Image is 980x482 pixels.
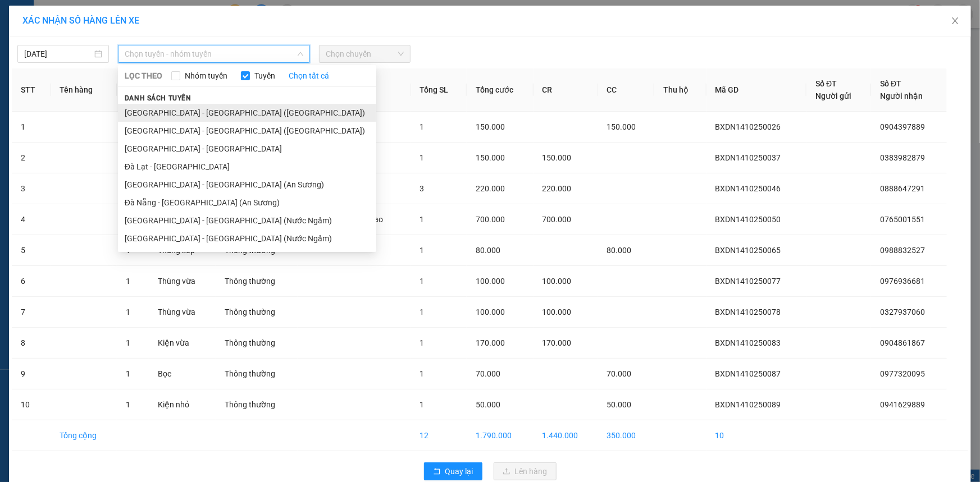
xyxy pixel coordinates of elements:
span: BXDN1410250026 [715,122,781,131]
span: 0976936681 [880,277,925,286]
span: 220.000 [476,184,505,193]
li: Đà Nẵng - [GEOGRAPHIC_DATA] (An Sương) [118,194,376,212]
th: Mã GD [706,68,807,112]
span: Số ĐT [815,79,837,88]
span: 1 [126,400,130,409]
span: Quay lại [445,465,473,478]
td: Kiện nhỏ [149,389,216,420]
span: Chọn chuyến [326,45,404,62]
span: BXDN1410250089 [715,400,781,409]
span: XÁC NHẬN SỐ HÀNG LÊN XE [22,15,139,26]
span: 0904397889 [880,122,925,131]
span: 100.000 [476,307,505,316]
span: 0383982879 [880,153,925,162]
span: 1 [126,369,130,378]
span: Nhóm tuyến [180,70,232,82]
span: BXDN1410250050 [715,215,781,224]
span: 150.000 [607,122,636,131]
span: 100.000 [543,307,572,316]
li: [GEOGRAPHIC_DATA] - [GEOGRAPHIC_DATA] ([GEOGRAPHIC_DATA]) [118,122,376,140]
th: Tổng SL [411,68,467,112]
td: Thùng vừa [149,266,216,297]
span: 1 [420,246,425,255]
td: 1 [12,112,51,143]
td: 4 [12,204,51,235]
td: 2 [12,143,51,173]
span: BXDN1410250065 [715,246,781,255]
td: 1.440.000 [534,420,598,451]
span: 70.000 [607,369,632,378]
td: 6 [12,266,51,297]
span: 50.000 [476,400,500,409]
li: [GEOGRAPHIC_DATA] - [GEOGRAPHIC_DATA] (An Sương) [118,176,376,194]
td: 9 [12,359,51,389]
span: rollback [433,467,441,476]
th: SL [117,68,149,112]
span: 150.000 [476,153,505,162]
span: BXDN1410250037 [715,153,781,162]
th: Tên hàng [51,68,117,112]
a: Chọn tất cả [289,70,329,82]
span: 1 [420,215,425,224]
button: uploadLên hàng [494,462,557,480]
span: down [297,51,304,57]
span: 220.000 [543,184,572,193]
td: 1.790.000 [467,420,534,451]
td: Thông thường [216,266,298,297]
span: 100.000 [476,277,505,286]
li: [GEOGRAPHIC_DATA] - [GEOGRAPHIC_DATA] ([GEOGRAPHIC_DATA]) [118,104,376,122]
span: 100.000 [543,277,572,286]
span: 0988832527 [880,246,925,255]
input: 14/10/2025 [24,48,92,60]
span: BXDN1410250087 [715,369,781,378]
span: 1 [420,400,425,409]
td: 5 [12,235,51,266]
td: 10 [12,389,51,420]
span: Người gửi [815,91,851,100]
span: 1 [420,122,425,131]
span: 50.000 [607,400,632,409]
td: 350.000 [598,420,655,451]
span: 1 [126,307,130,316]
span: Người nhận [880,91,923,100]
span: 80.000 [476,246,500,255]
span: Chọn tuyến - nhóm tuyến [125,45,303,62]
td: 8 [12,328,51,359]
span: close [951,16,960,25]
span: 150.000 [476,122,505,131]
span: 1 [420,153,425,162]
span: BXDN1410250083 [715,338,781,347]
span: 150.000 [543,153,572,162]
span: Số ĐT [880,79,901,88]
span: Tuyến [250,70,280,82]
button: rollbackQuay lại [424,462,482,480]
td: 7 [12,297,51,328]
td: Bọc [149,359,216,389]
li: [GEOGRAPHIC_DATA] - [GEOGRAPHIC_DATA] [118,140,376,158]
th: Thu hộ [654,68,706,112]
li: [GEOGRAPHIC_DATA] - [GEOGRAPHIC_DATA] (Nước Ngầm) [118,229,376,247]
th: Tổng cước [467,68,534,112]
span: 0888647291 [880,184,925,193]
span: LỌC THEO [125,70,162,82]
span: 700.000 [543,215,572,224]
span: 1 [420,307,425,316]
td: 12 [411,420,467,451]
span: 3 [420,184,425,193]
span: 1 [420,369,425,378]
span: 80.000 [607,246,632,255]
span: Danh sách tuyến [118,93,198,103]
span: 0327937060 [880,307,925,316]
span: 0977320095 [880,369,925,378]
span: 1 [126,277,130,286]
td: Thông thường [216,359,298,389]
span: 700.000 [476,215,505,224]
span: 0904861867 [880,338,925,347]
span: 170.000 [476,338,505,347]
th: CC [598,68,655,112]
button: Close [940,6,971,37]
td: 3 [12,173,51,204]
span: 1 [126,338,130,347]
span: 70.000 [476,369,500,378]
td: Thông thường [216,389,298,420]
